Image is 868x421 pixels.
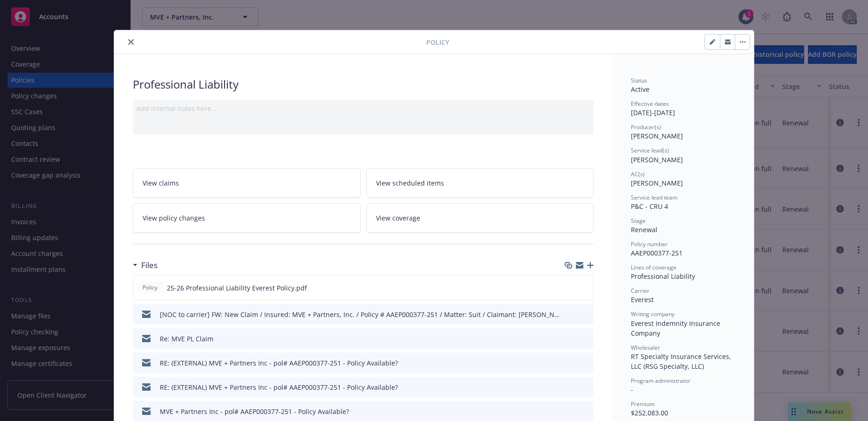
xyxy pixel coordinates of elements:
[631,193,677,201] span: Service lead team
[581,310,590,319] button: preview file
[631,85,649,94] span: Active
[160,382,398,392] div: RE: (EXTERNAL) MVE + Partners Inc - pol# AAEP000377-251 - Policy Available?
[631,100,735,117] div: [DATE] - [DATE]
[631,100,669,108] span: Effective dates
[133,203,361,233] a: View policy changes
[567,310,574,319] button: download file
[160,334,213,344] div: Re: MVE PL Claim
[137,104,590,113] div: Add internal notes here...
[631,248,683,257] span: AAEP000377-251
[631,146,669,154] span: Service lead(s)
[567,334,574,344] button: download file
[631,202,668,211] span: P&C - CRU 4
[160,407,349,416] div: MVE + Partners Inc - pol# AAEP000377-251 - Policy Available?
[141,259,157,271] h3: Files
[567,382,574,392] button: download file
[581,382,590,392] button: preview file
[133,168,361,198] a: View claims
[631,352,733,371] span: RT Specialty Insurance Services, LLC (RSG Specialty, LLC)
[567,407,574,416] button: download file
[631,408,668,417] span: $252,083.00
[631,263,677,271] span: Lines of coverage
[567,358,574,368] button: download file
[631,76,647,84] span: Status
[631,319,722,338] span: Everest Indemnity Insurance Company
[631,225,657,234] span: Renewal
[141,283,159,292] span: Policy
[133,76,594,92] div: Professional Liability
[581,407,590,416] button: preview file
[631,400,655,408] span: Premium
[167,283,307,293] span: 25-26 Professional Liability Everest Policy.pdf
[631,179,683,187] span: [PERSON_NAME]
[631,287,649,295] span: Carrier
[143,178,179,188] span: View claims
[631,271,735,281] div: Professional Liability
[143,213,205,223] span: View policy changes
[631,295,654,304] span: Everest
[631,217,646,225] span: Stage
[631,385,633,394] span: -
[376,213,420,223] span: View coverage
[426,37,449,47] span: Policy
[581,334,590,344] button: preview file
[631,310,675,318] span: Writing company
[631,155,683,164] span: [PERSON_NAME]
[581,283,589,293] button: preview file
[376,178,444,188] span: View scheduled items
[581,358,590,368] button: preview file
[631,240,668,248] span: Policy number
[160,310,563,319] div: [NOC to carrier] FW: New Claim / Insured: MVE + Partners, Inc. / Policy # AAEP000377-251 / Matter...
[631,344,660,352] span: Wholesaler
[160,358,398,368] div: RE: (EXTERNAL) MVE + Partners Inc - pol# AAEP000377-251 - Policy Available?
[631,170,645,178] span: AC(s)
[631,131,683,140] span: [PERSON_NAME]
[366,168,594,198] a: View scheduled items
[631,377,690,385] span: Program administrator
[366,203,594,233] a: View coverage
[631,123,661,131] span: Producer(s)
[133,259,157,271] div: Files
[566,283,574,293] button: download file
[125,36,137,48] button: close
